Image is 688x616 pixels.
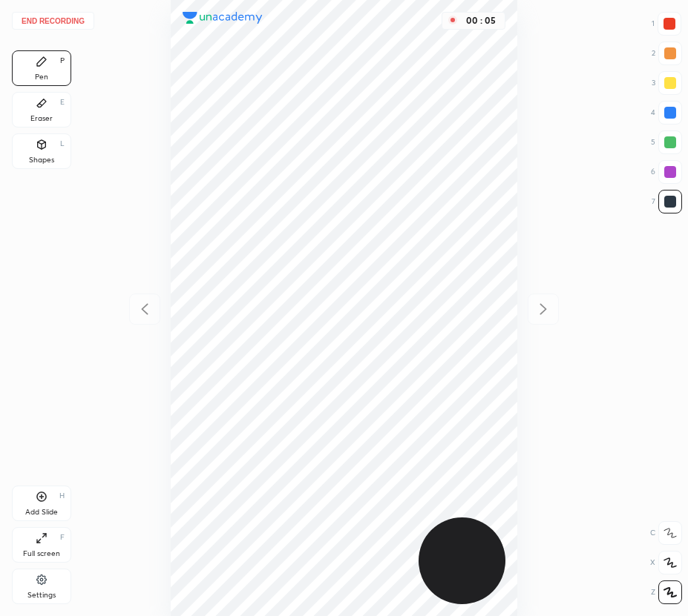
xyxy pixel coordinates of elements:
[463,16,499,26] div: 00 : 05
[23,550,60,557] div: Full screen
[650,551,682,574] div: X
[652,190,682,213] div: 7
[60,57,65,64] div: P
[29,156,54,164] div: Shapes
[25,509,58,516] div: Add Slide
[60,99,65,106] div: E
[60,140,65,148] div: L
[651,101,682,125] div: 4
[35,73,48,81] div: Pen
[651,580,682,604] div: Z
[650,521,682,545] div: C
[651,160,682,184] div: 6
[651,130,682,154] div: 5
[27,592,56,599] div: Settings
[30,115,53,122] div: Eraser
[59,492,65,500] div: H
[652,12,681,36] div: 1
[652,71,682,95] div: 3
[60,534,65,541] div: F
[652,42,682,65] div: 2
[12,12,94,30] button: End recording
[183,12,263,24] img: logo.38c385cc.svg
